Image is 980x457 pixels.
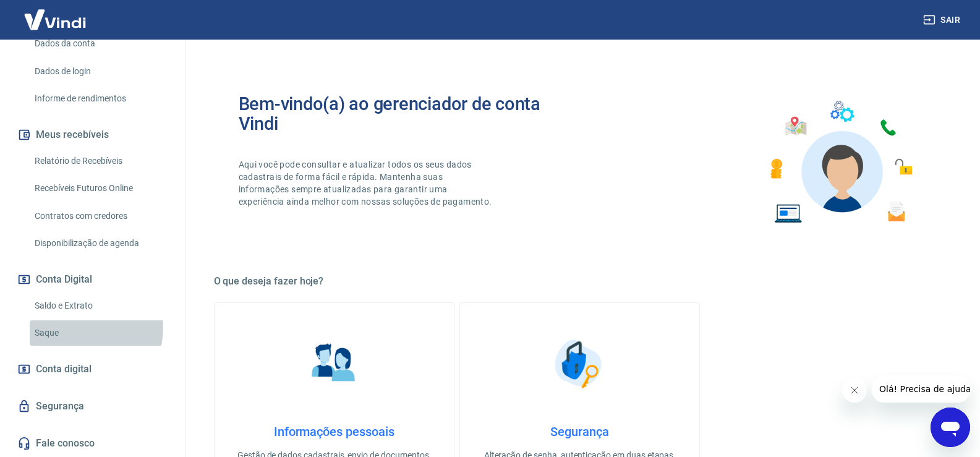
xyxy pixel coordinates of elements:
[234,424,434,439] h4: Informações pessoais
[30,293,170,318] a: Saldo e Extrato
[214,275,946,288] h5: O que deseja fazer hoje?
[36,361,92,378] span: Conta digital
[30,59,170,84] a: Dados de login
[239,158,495,208] p: Aqui você pode consultar e atualizar todos os seus dados cadastrais de forma fácil e rápida. Mant...
[30,203,170,229] a: Contratos com credores
[30,148,170,174] a: Relatório de Recebíveis
[30,176,170,201] a: Recebíveis Futuros Online
[872,375,970,403] iframe: Mensagem da empresa
[15,1,95,38] img: Vindi
[759,94,921,231] img: Imagem de um avatar masculino com diversos icones exemplificando as funcionalidades do gerenciado...
[15,430,170,457] a: Fale conosco
[30,231,170,256] a: Disponibilização de agenda
[303,333,365,395] img: Informações pessoais
[30,86,170,111] a: Informe de rendimentos
[30,320,170,346] a: Saque
[239,94,580,134] h2: Bem-vindo(a) ao gerenciador de conta Vindi
[921,9,965,32] button: Sair
[15,266,170,293] button: Conta Digital
[30,31,170,56] a: Dados da conta
[15,356,170,383] a: Conta digital
[548,333,610,395] img: Segurança
[15,121,170,148] button: Meus recebíveis
[480,424,680,439] h4: Segurança
[7,9,104,19] span: Olá! Precisa de ajuda?
[842,378,867,403] iframe: Fechar mensagem
[931,408,970,447] iframe: Botão para abrir a janela de mensagens
[15,393,170,420] a: Segurança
